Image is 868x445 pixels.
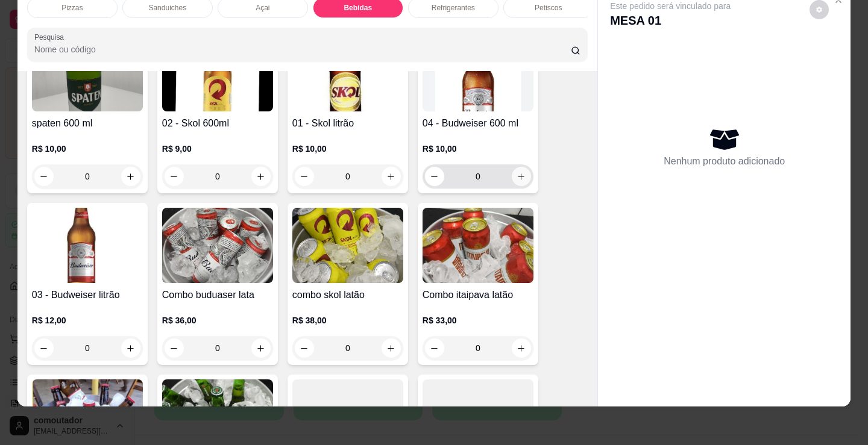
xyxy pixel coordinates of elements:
[382,167,401,186] button: increase-product-quantity
[292,116,403,131] h4: 01 - Skol litrão
[344,3,372,13] p: Bebidas
[535,3,562,13] p: Petiscos
[382,338,401,358] button: increase-product-quantity
[34,338,54,358] button: decrease-product-quantity
[610,12,731,29] p: MESA 01
[292,36,403,111] img: product-image
[165,167,184,186] button: decrease-product-quantity
[295,338,314,358] button: decrease-product-quantity
[292,314,403,326] p: R$ 38,00
[423,288,533,302] h4: Combo itaipava latão
[32,143,143,155] p: R$ 10,00
[292,208,403,283] img: product-image
[34,167,54,186] button: decrease-product-quantity
[121,167,140,186] button: increase-product-quantity
[423,143,533,155] p: R$ 10,00
[121,338,140,358] button: increase-product-quantity
[32,288,143,302] h4: 03 - Budweiser litrão
[162,116,273,131] h4: 02 - Skol 600ml
[32,36,143,111] img: product-image
[423,36,533,111] img: product-image
[423,116,533,131] h4: 04 - Budweiser 600 ml
[32,314,143,326] p: R$ 12,00
[148,3,186,13] p: Sanduiches
[162,143,273,155] p: R$ 9,00
[165,338,184,358] button: decrease-product-quantity
[61,3,83,13] p: Pizzas
[425,338,444,358] button: decrease-product-quantity
[664,154,785,169] p: Nenhum produto adicionado
[32,116,143,131] h4: spaten 600 ml
[423,314,533,326] p: R$ 33,00
[425,167,444,186] button: decrease-product-quantity
[292,143,403,155] p: R$ 10,00
[295,167,314,186] button: decrease-product-quantity
[256,3,269,13] p: Açai
[432,3,475,13] p: Refrigerantes
[32,208,143,283] img: product-image
[162,36,273,111] img: product-image
[251,338,271,358] button: increase-product-quantity
[251,167,271,186] button: increase-product-quantity
[423,208,533,283] img: product-image
[34,32,68,42] label: Pesquisa
[34,43,571,55] input: Pesquisa
[162,288,273,302] h4: Combo buduaser lata
[162,208,273,283] img: product-image
[512,338,531,358] button: increase-product-quantity
[292,288,403,302] h4: combo skol latão
[512,167,531,186] button: increase-product-quantity
[162,314,273,326] p: R$ 36,00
